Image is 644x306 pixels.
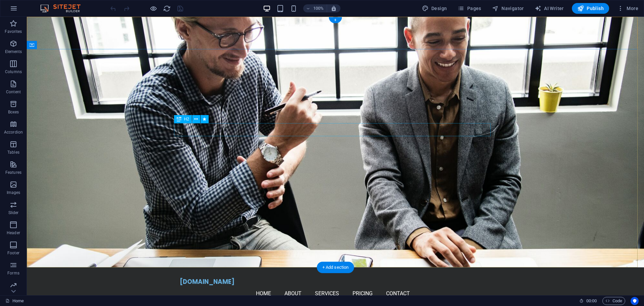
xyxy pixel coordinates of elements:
[419,3,450,14] button: Design
[4,130,23,135] p: Accordion
[5,49,22,54] p: Elements
[331,5,337,11] i: On resize automatically adjust zoom level to fit chosen device.
[303,4,327,12] button: 100%
[7,190,20,195] p: Images
[7,270,19,276] p: Forms
[579,297,597,305] h6: Session time
[27,17,644,295] iframe: To enrich screen reader interactions, please activate Accessibility in Grammarly extension settings
[605,297,622,305] span: Code
[8,109,19,115] p: Boxes
[8,210,19,215] p: Slider
[614,3,641,14] button: More
[422,5,447,12] span: Design
[572,3,609,14] button: Publish
[6,89,21,95] p: Content
[489,3,527,14] button: Navigator
[602,297,625,305] button: Code
[329,17,342,23] div: +
[419,3,450,14] div: Design (Ctrl+Alt+Y)
[5,170,21,175] p: Features
[7,250,19,256] p: Footer
[535,5,564,12] span: AI Writer
[184,117,189,121] span: H2
[591,298,592,303] span: :
[317,262,354,273] div: + Add section
[163,4,171,12] button: reload
[458,5,481,12] span: Pages
[39,4,89,12] img: Editor Logo
[7,230,20,236] p: Header
[492,5,524,12] span: Navigator
[7,150,19,155] p: Tables
[5,69,22,74] p: Columns
[577,5,604,12] span: Publish
[5,297,24,305] a: Click to cancel selection. Double-click to open Pages
[617,5,638,12] span: More
[149,4,157,12] button: Click here to leave preview mode and continue editing
[313,4,324,12] h6: 100%
[455,3,484,14] button: Pages
[163,5,171,12] i: Reload page
[5,29,22,34] p: Favorites
[532,3,567,14] button: AI Writer
[586,297,597,305] span: 00 00
[631,297,639,305] button: Usercentrics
